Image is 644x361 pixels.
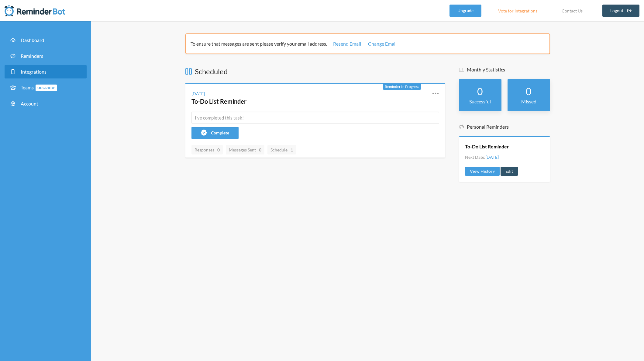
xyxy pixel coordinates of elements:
[449,5,481,17] a: Upgrade
[485,154,499,160] span: [DATE]
[291,147,293,153] strong: 1
[191,98,246,105] a: To-Do List Reminder
[185,66,445,77] h3: Scheduled
[5,81,87,95] a: TeamsUpgrade
[21,37,44,43] span: Dashboard
[267,145,296,154] a: Schedule1
[21,101,38,106] span: Account
[226,145,264,154] a: Messages Sent0
[5,33,87,47] a: Dashboard
[465,167,500,176] a: View History
[602,5,640,17] a: Logout
[229,147,261,152] span: Messages Sent
[5,65,87,78] a: Integrations
[554,5,590,17] a: Contact Us
[459,66,550,73] h5: Monthly Statistics
[217,147,220,153] strong: 0
[491,5,545,17] a: Vote for Integrations
[21,69,46,75] span: Integrations
[333,40,361,47] a: Resend Email
[259,147,261,153] strong: 0
[5,5,65,17] img: Reminder Bot
[270,147,293,152] span: Schedule
[465,154,499,160] li: Next Date:
[465,143,509,150] a: To-Do List Reminder
[191,90,205,97] div: [DATE]
[5,49,87,63] a: Reminders
[191,40,541,47] p: To ensure that messages are sent please verify your email address.
[191,145,223,154] a: Responses0
[477,85,483,97] strong: 0
[5,97,87,110] a: Account
[368,40,397,47] a: Change Email
[514,98,544,105] p: Missed
[191,112,439,124] input: I've completed this task!
[501,167,518,176] a: Edit
[36,85,57,91] span: Upgrade
[465,98,495,105] p: Successful
[385,84,419,89] span: Reminder In Progress
[195,147,220,152] span: Responses
[526,85,532,97] strong: 0
[21,85,57,90] span: Teams
[459,123,550,130] h5: Personal Reminders
[191,127,239,139] button: Complete
[21,53,43,59] span: Reminders
[211,130,229,135] span: Complete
